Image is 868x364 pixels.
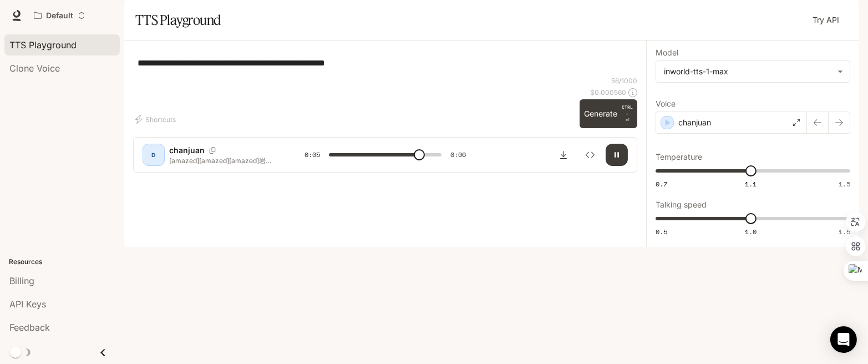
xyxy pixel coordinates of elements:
a: Try API [808,9,844,31]
div: D [145,146,163,164]
p: 56 / 1000 [611,76,637,85]
div: inworld-tts-1-max [664,66,832,77]
p: chanjuan [169,145,205,156]
p: Temperature [656,153,702,161]
button: Open workspace menu [29,4,90,27]
p: CTRL + [622,104,633,117]
span: 0.7 [656,179,667,189]
span: 1.5 [839,179,850,189]
span: 1.1 [745,179,757,189]
p: Model [656,49,678,57]
button: Copy Voice ID [205,147,220,154]
button: GenerateCTRL +⏎ [580,99,637,128]
p: ⏎ [622,104,633,124]
p: [amazed][amazed][amazed]岩芯温度虽然上升到零下208摄氏度，但仍检测到了理论级电磁响应！ [169,156,278,165]
p: $ 0.000560 [590,88,626,97]
button: Inspect [579,144,601,166]
div: Open Intercom Messenger [830,326,857,353]
span: 1.0 [745,227,757,236]
p: Default [46,11,73,21]
button: Shortcuts [133,110,180,128]
span: 0:06 [450,149,466,160]
p: chanjuan [678,117,711,128]
span: 0.5 [656,227,667,236]
p: Voice [656,100,676,108]
span: 0:05 [304,149,320,160]
button: Download audio [552,144,575,166]
span: 1.5 [839,227,850,236]
p: Talking speed [656,201,707,209]
h1: TTS Playground [135,9,221,31]
div: inworld-tts-1-max [656,61,850,82]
